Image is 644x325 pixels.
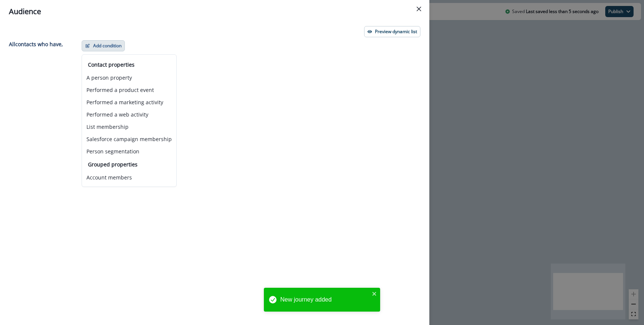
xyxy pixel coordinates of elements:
button: Salesforce campaign membership [82,133,176,145]
button: Performed a web activity [82,108,176,121]
button: List membership [82,121,176,133]
button: Add condition [82,40,125,51]
div: Audience [9,6,420,17]
p: Contact properties [88,61,170,68]
button: A person property [82,71,176,84]
button: Performed a product event [82,84,176,96]
button: Performed a marketing activity [82,96,176,108]
p: All contact s who have, [9,40,63,48]
p: Preview dynamic list [375,29,417,34]
button: close [372,291,377,297]
button: Person segmentation [82,145,176,157]
button: Close [413,3,425,15]
button: Account members [82,171,176,184]
div: New journey added [280,295,370,304]
p: Grouped properties [88,160,170,168]
button: Preview dynamic list [364,26,420,37]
